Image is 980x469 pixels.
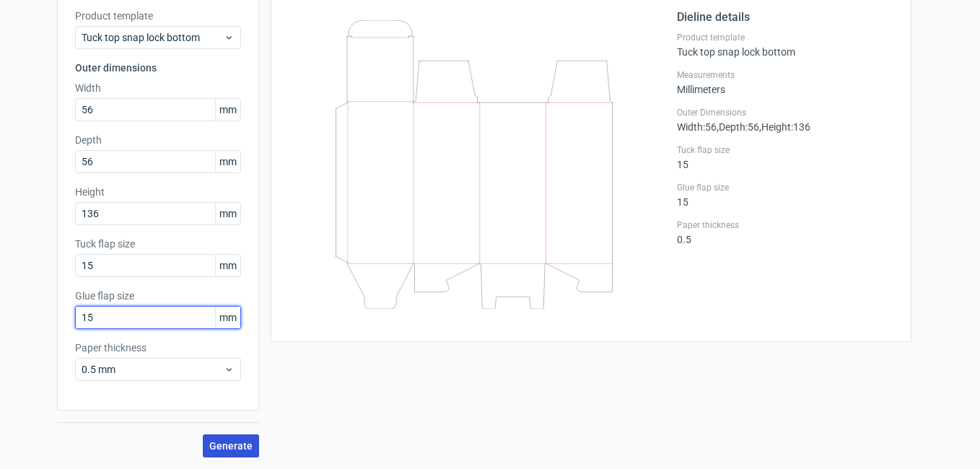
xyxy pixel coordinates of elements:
[75,237,241,251] label: Tuck flap size
[677,182,893,208] div: 15
[215,307,240,328] span: mm
[677,144,893,170] div: 15
[759,121,810,133] span: , Height : 136
[215,255,240,276] span: mm
[677,32,893,43] label: Product template
[677,121,717,133] span: Width : 56
[677,69,893,95] div: Millimeters
[677,9,893,26] h2: Dieline details
[75,81,241,95] label: Width
[75,289,241,303] label: Glue flap size
[677,32,893,58] div: Tuck top snap lock bottom
[82,30,224,45] span: Tuck top snap lock bottom
[677,219,893,231] label: Paper thickness
[215,99,240,120] span: mm
[677,182,893,193] label: Glue flap size
[75,341,241,355] label: Paper thickness
[215,203,240,224] span: mm
[215,151,240,172] span: mm
[203,434,259,457] button: Generate
[677,219,893,245] div: 0.5
[209,441,253,451] span: Generate
[75,9,241,23] label: Product template
[677,144,893,156] label: Tuck flap size
[677,69,893,81] label: Measurements
[75,61,241,75] h3: Outer dimensions
[677,107,893,118] label: Outer Dimensions
[82,362,224,377] span: 0.5 mm
[717,121,759,133] span: , Depth : 56
[75,133,241,147] label: Depth
[75,185,241,199] label: Height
